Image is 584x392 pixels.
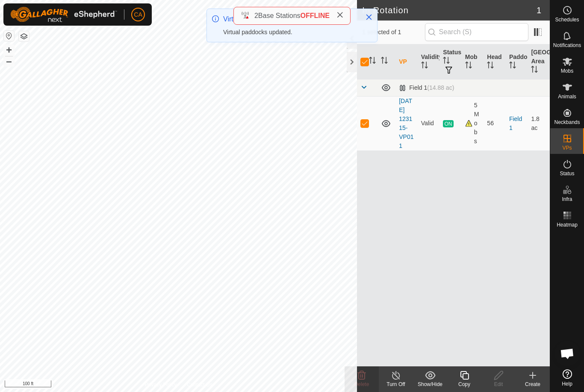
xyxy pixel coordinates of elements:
[516,380,550,388] div: Create
[447,380,481,388] div: Copy
[562,145,572,150] span: VPs
[562,381,572,386] span: Help
[554,120,580,125] span: Neckbands
[145,381,177,389] a: Privacy Policy
[506,44,528,80] th: Paddock
[509,63,516,70] p-sorticon: Activate to sort
[362,5,537,15] h2: In Rotation
[379,380,413,388] div: Turn Off
[550,366,584,390] a: Help
[395,44,418,80] th: VP
[561,68,573,74] span: Mobs
[19,31,29,41] button: Map Layers
[362,28,425,37] span: 1 selected of 1
[439,44,462,80] th: Status
[553,43,581,48] span: Notifications
[509,115,522,131] a: Field 1
[560,171,574,176] span: Status
[555,17,579,22] span: Schedules
[484,96,506,150] td: 56
[223,14,357,24] div: Virtual Paddocks
[134,10,142,19] span: CA
[399,97,413,149] a: [DATE] 123115-VP011
[425,23,528,41] input: Search (S)
[465,101,481,146] div: 5 Mobs
[381,58,388,65] p-sorticon: Activate to sort
[528,96,550,150] td: 1.8 ac
[301,12,330,19] span: OFFLINE
[443,58,450,65] p-sorticon: Activate to sort
[557,222,578,227] span: Heatmap
[418,44,440,80] th: Validity
[443,120,453,127] span: ON
[484,44,506,80] th: Head
[4,56,14,66] button: –
[258,12,301,19] span: Base Stations
[4,31,14,41] button: Reset Map
[558,94,576,99] span: Animals
[531,67,538,74] p-sorticon: Activate to sort
[4,45,14,55] button: +
[421,63,428,70] p-sorticon: Activate to sort
[528,44,550,80] th: [GEOGRAPHIC_DATA] Area
[354,381,369,387] span: Delete
[481,380,516,388] div: Edit
[465,63,472,70] p-sorticon: Activate to sort
[537,4,541,17] span: 1
[427,84,454,91] span: (14.88 ac)
[555,341,580,366] div: Open chat
[187,381,212,389] a: Contact Us
[562,197,572,202] span: Infra
[254,12,258,19] span: 2
[399,84,454,91] div: Field 1
[363,11,375,23] button: Close
[10,7,117,22] img: Gallagher Logo
[369,58,376,65] p-sorticon: Activate to sort
[223,28,357,37] div: Virtual paddocks updated.
[487,63,494,70] p-sorticon: Activate to sort
[418,96,440,150] td: Valid
[413,380,447,388] div: Show/Hide
[462,44,484,80] th: Mob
